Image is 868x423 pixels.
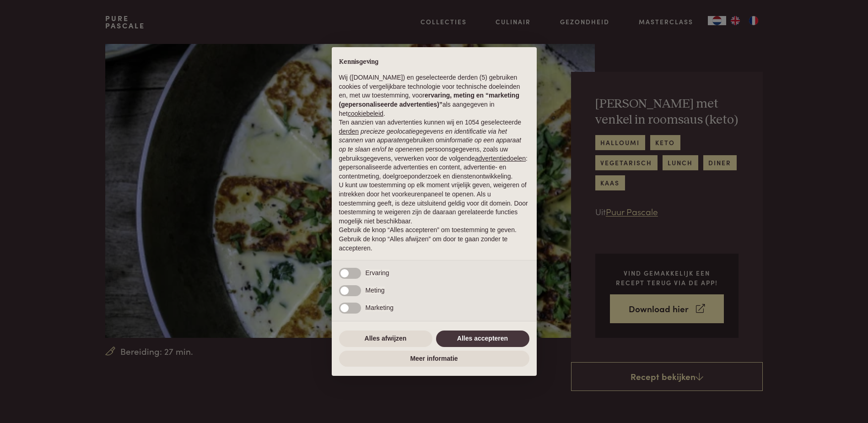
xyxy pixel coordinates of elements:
[339,118,529,181] p: Ten aanzien van advertenties kunnen wij en 1054 geselecteerde gebruiken om en persoonsgegevens, z...
[339,128,507,144] em: precieze geolocatiegegevens en identificatie via het scannen van apparaten
[339,181,529,226] p: U kunt uw toestemming op elk moment vrijelijk geven, weigeren of intrekken door het voorkeurenpan...
[366,269,389,277] span: Ervaring
[339,73,529,118] p: Wij ([DOMAIN_NAME]) en geselecteerde derden (5) gebruiken cookies of vergelijkbare technologie vo...
[436,331,529,347] button: Alles accepteren
[339,331,432,347] button: Alles afwijzen
[348,110,383,117] a: cookiebeleid
[339,127,359,136] button: derden
[366,287,385,294] span: Meting
[339,136,522,153] em: informatie op een apparaat op te slaan en/of te openen
[339,226,529,253] p: Gebruik de knop “Alles accepteren” om toestemming te geven. Gebruik de knop “Alles afwijzen” om d...
[339,92,519,108] strong: ervaring, meting en “marketing (gepersonaliseerde advertenties)”
[366,304,394,311] span: Marketing
[339,58,529,66] h2: Kennisgeving
[475,154,526,163] button: advertentiedoelen
[339,351,529,367] button: Meer informatie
